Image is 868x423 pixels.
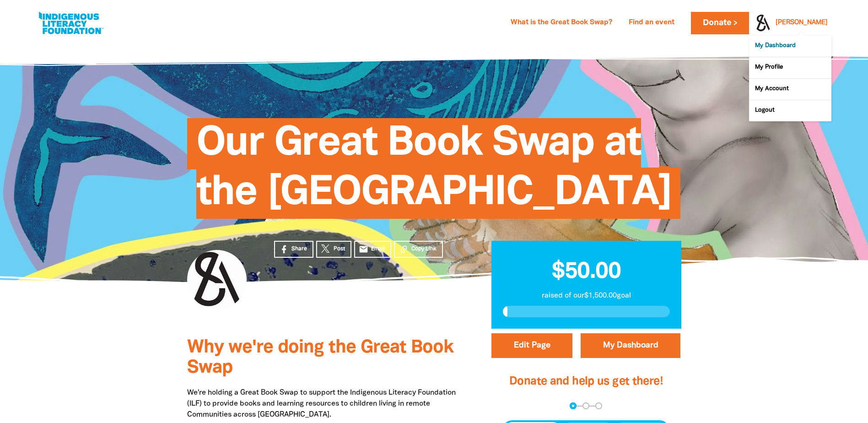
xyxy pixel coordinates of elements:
[509,376,663,387] span: Donate and help us get there!
[354,241,392,258] a: emailEmail
[749,79,831,100] a: My Account
[691,12,749,34] a: Donate
[749,36,831,57] a: My Dashboard
[570,402,577,409] button: Navigate to step 1 of 3 to enter your donation amount
[394,241,443,258] button: Copy Link
[749,100,831,121] a: Logout
[776,20,828,26] a: [PERSON_NAME]
[552,261,621,282] span: $50.00
[595,402,602,409] button: Navigate to step 3 of 3 to enter your payment details
[505,16,618,30] a: What is the Great Book Swap?
[749,57,831,78] a: My Profile
[491,333,572,358] button: Edit Page
[316,241,351,258] a: Post
[334,245,345,253] span: Post
[371,245,385,253] span: Email
[503,290,670,301] p: raised of our $1,500.00 goal
[582,402,589,409] button: Navigate to step 2 of 3 to enter your details
[187,339,453,376] span: Why we're doing the Great Book Swap
[291,245,307,253] span: Share
[359,244,368,254] i: email
[411,245,437,253] span: Copy Link
[196,125,672,219] span: Our Great Book Swap at the [GEOGRAPHIC_DATA]
[623,16,680,30] a: Find an event
[581,333,680,358] a: My Dashboard
[274,241,313,258] a: Share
